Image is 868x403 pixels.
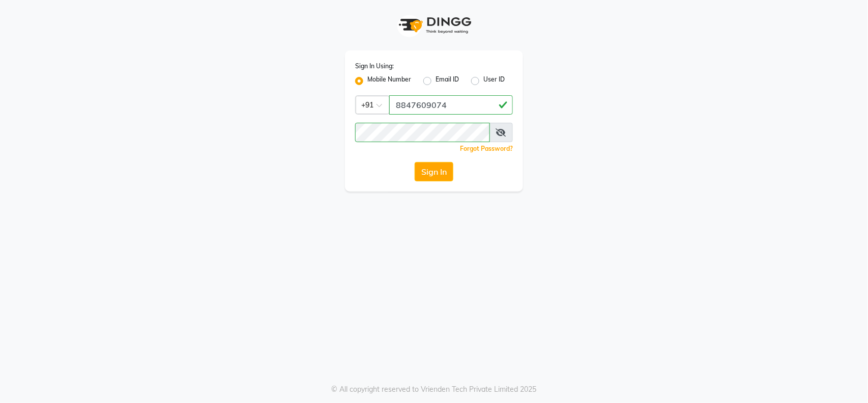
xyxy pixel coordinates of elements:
button: Sign In [415,162,453,181]
a: Forgot Password? [460,145,513,152]
input: Username [389,95,513,115]
label: Email ID [436,75,459,87]
input: Username [355,123,490,142]
label: Mobile Number [367,75,411,87]
label: User ID [483,75,505,87]
img: logo1.svg [393,10,475,40]
label: Sign In Using: [355,62,394,71]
